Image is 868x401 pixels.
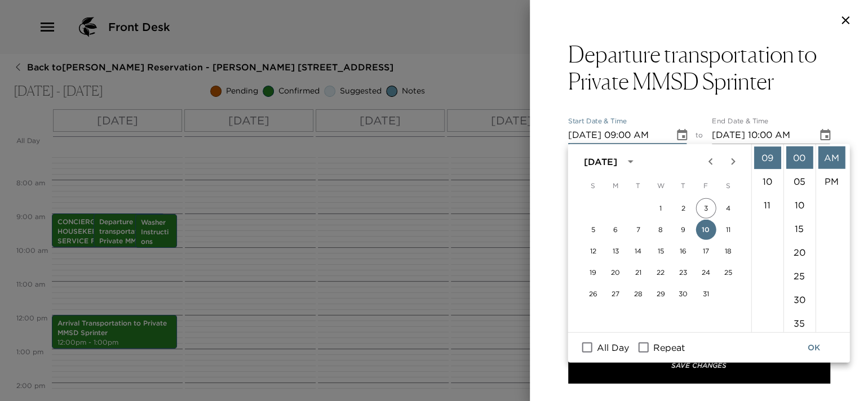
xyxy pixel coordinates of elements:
[568,126,666,144] input: MM/DD/YYYY hh:mm aa
[718,198,738,219] button: 4
[568,117,627,126] label: Start Date & Time
[605,262,626,283] button: 20
[605,175,626,197] span: Monday
[605,220,626,240] button: 6
[786,241,813,264] li: 20 minutes
[718,262,738,283] button: 25
[673,262,693,283] button: 23
[786,312,813,335] li: 35 minutes
[650,284,671,304] button: 29
[696,284,716,304] button: 31
[754,123,781,145] li: 8 hours
[718,175,738,197] span: Saturday
[786,170,813,193] li: 5 minutes
[673,175,693,197] span: Thursday
[673,241,693,261] button: 16
[671,124,693,146] button: Choose date, selected date is Oct 10, 2025
[751,144,783,332] ul: Select hours
[712,126,810,144] input: MM/DD/YYYY hh:mm aa
[650,241,671,261] button: 15
[605,284,626,304] button: 27
[621,152,640,171] button: calendar view is open, switch to year view
[650,262,671,283] button: 22
[583,175,603,197] span: Sunday
[596,341,628,354] span: All Day
[712,117,768,126] label: End Date & Time
[628,262,648,283] button: 21
[583,220,603,240] button: 5
[628,175,648,197] span: Tuesday
[786,265,813,287] li: 25 minutes
[818,170,845,193] li: PM
[696,241,716,261] button: 17
[696,262,716,283] button: 24
[754,170,781,193] li: 10 hours
[605,241,626,261] button: 13
[786,288,813,311] li: 30 minutes
[673,198,693,219] button: 2
[754,194,781,216] li: 11 hours
[583,262,603,283] button: 19
[786,146,813,169] li: 0 minutes
[721,150,744,173] button: Next month
[696,220,716,240] button: 10
[696,175,716,197] span: Friday
[584,155,617,168] div: [DATE]
[815,144,847,332] ul: Select meridiem
[673,220,693,240] button: 9
[650,220,671,240] button: 8
[783,144,815,332] ul: Select minutes
[583,284,603,304] button: 26
[568,41,830,95] button: Departure transportation to Private MMSD Sprinter
[718,220,738,240] button: 11
[818,146,845,169] li: AM
[699,150,721,173] button: Previous month
[628,284,648,304] button: 28
[718,241,738,261] button: 18
[650,175,671,197] span: Wednesday
[653,341,684,354] span: Repeat
[786,194,813,216] li: 10 minutes
[795,337,831,358] button: OK
[583,241,603,261] button: 12
[650,198,671,219] button: 1
[814,124,836,146] button: Choose date, selected date is Oct 10, 2025
[754,146,781,169] li: 9 hours
[786,217,813,240] li: 15 minutes
[696,131,703,144] span: to
[673,284,693,304] button: 30
[628,241,648,261] button: 14
[696,198,716,219] button: 3
[628,220,648,240] button: 7
[568,349,830,383] button: Save Changes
